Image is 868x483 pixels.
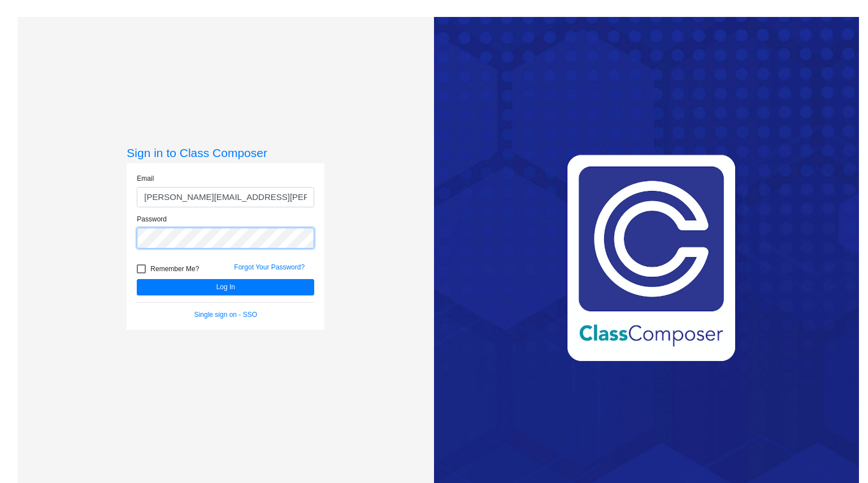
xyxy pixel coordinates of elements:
span: Remember Me? [150,262,199,276]
h3: Sign in to Class Composer [127,146,324,160]
a: Single sign on - SSO [194,311,257,319]
label: Email [137,173,154,184]
a: Forgot Your Password? [234,263,305,271]
label: Password [137,214,167,224]
button: Log In [137,279,314,295]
